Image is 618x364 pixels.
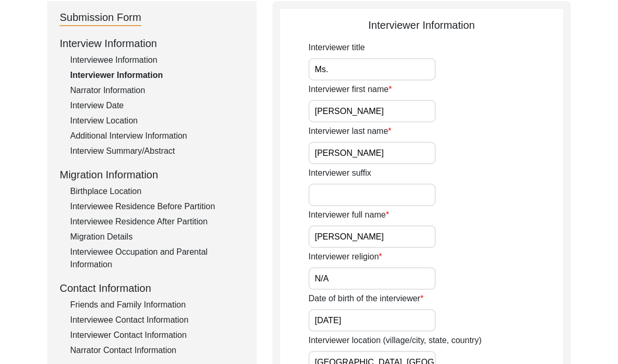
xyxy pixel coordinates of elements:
div: Interviewer Information [70,70,244,82]
div: Interviewee Residence Before Partition [70,201,244,213]
div: Interviewee Occupation and Parental Information [70,246,244,271]
div: Interviewee Residence After Partition [70,216,244,229]
div: Contact Information [60,281,244,297]
label: Interviewer full name [308,209,389,222]
div: Interview Date [70,100,244,112]
label: Interviewer title [308,42,365,54]
div: Narrator Information [70,85,244,97]
div: Interviewer Contact Information [70,329,244,342]
div: Additional Interview Information [70,130,244,143]
div: Submission Form [60,10,141,27]
label: Interviewer location (village/city, state, country) [308,335,482,347]
div: Friends and Family Information [70,299,244,312]
div: Interviewer Information [280,18,563,33]
div: Interview Location [70,115,244,128]
div: Interview Information [60,36,244,52]
label: Interviewer suffix [308,167,371,180]
div: Birthplace Location [70,186,244,198]
label: Interviewer last name [308,126,391,138]
label: Interviewer first name [308,84,392,96]
label: Date of birth of the interviewer [308,293,424,305]
div: Narrator Contact Information [70,345,244,357]
div: Interview Summary/Abstract [70,145,244,158]
label: Interviewer religion [308,251,382,264]
div: Migration Information [60,167,244,183]
div: Migration Details [70,231,244,244]
div: Interviewee Information [70,54,244,67]
div: Interviewee Contact Information [70,314,244,327]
